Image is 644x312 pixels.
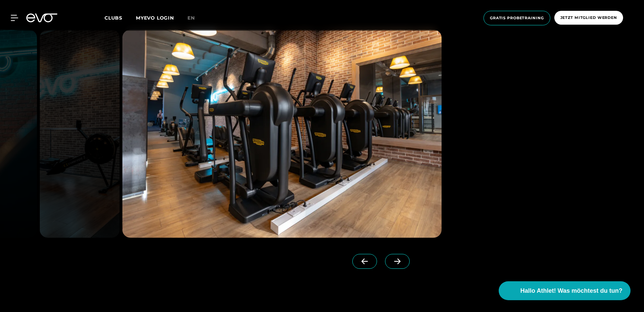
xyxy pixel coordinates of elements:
[520,286,622,295] span: Hallo Athlet! Was möchtest du tun?
[499,281,631,300] button: Hallo Athlet! Was möchtest du tun?
[105,15,122,21] span: Clubs
[552,11,625,25] a: Jetzt Mitglied werden
[490,15,544,21] span: Gratis Probetraining
[187,15,195,21] span: en
[481,11,552,25] a: Gratis Probetraining
[122,30,442,238] img: evofitness
[560,15,617,21] span: Jetzt Mitglied werden
[136,15,174,21] a: MYEVO LOGIN
[40,30,120,238] img: evofitness
[187,14,203,22] a: en
[105,15,136,21] a: Clubs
